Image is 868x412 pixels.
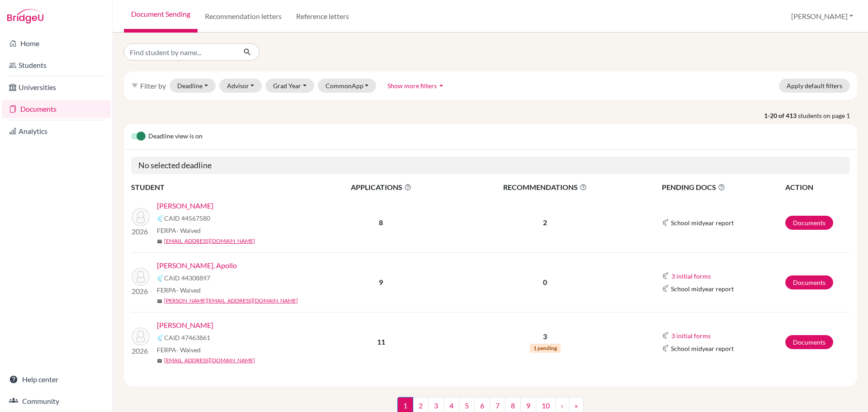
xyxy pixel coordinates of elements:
img: Berko-Boateng, Andrew [132,208,150,226]
img: Common App logo [662,285,669,292]
button: Show more filtersarrow_drop_up [380,79,453,93]
a: Universities [2,78,111,96]
span: CAID 44308897 [164,273,210,283]
p: 2026 [132,346,150,356]
span: APPLICATIONS [312,182,450,193]
button: Advisor [219,79,262,93]
a: [PERSON_NAME] [157,320,213,331]
span: FERPA [157,226,201,235]
p: 0 [451,277,640,288]
img: Orlandi, Luca [132,327,150,346]
a: Documents [2,100,111,118]
a: [EMAIL_ADDRESS][DOMAIN_NAME] [164,237,255,245]
strong: 1-20 of 413 [764,111,798,120]
img: Andreichuk, Apollo [132,268,150,286]
a: Analytics [2,122,111,140]
a: Students [2,56,111,74]
span: School midyear report [671,284,734,294]
button: 3 initial forms [671,331,711,341]
a: [PERSON_NAME][EMAIL_ADDRESS][DOMAIN_NAME] [164,297,298,305]
b: 11 [377,337,385,346]
a: Documents [785,335,833,349]
span: - Waived [176,227,201,234]
span: 1 pending [530,344,561,353]
p: 2 [451,217,640,228]
a: Documents [785,275,833,289]
span: FERPA [157,345,201,355]
a: Home [2,34,111,52]
span: CAID 47463861 [164,333,210,342]
a: [EMAIL_ADDRESS][DOMAIN_NAME] [164,356,255,365]
img: Common App logo [157,275,164,282]
span: - Waived [176,346,201,354]
button: 3 initial forms [671,271,711,281]
span: - Waived [176,286,201,294]
img: Common App logo [662,345,669,352]
span: PENDING DOCS [662,182,784,193]
span: mail [157,298,162,304]
span: School midyear report [671,344,734,353]
span: Show more filters [387,82,437,90]
b: 8 [379,218,383,227]
button: [PERSON_NAME] [787,8,857,25]
button: Apply default filters [779,79,850,93]
span: mail [157,358,162,364]
img: Common App logo [157,215,164,222]
span: RECOMMENDATIONS [451,182,640,193]
p: 3 [451,331,640,342]
h5: No selected deadline [131,157,850,174]
a: Documents [785,216,833,230]
input: Find student by name... [124,43,236,61]
img: Common App logo [662,219,669,226]
span: School midyear report [671,218,734,227]
span: CAID 44567580 [164,213,210,223]
i: filter_list [131,82,138,89]
button: CommonApp [318,79,377,93]
button: Deadline [170,79,216,93]
img: Common App logo [662,332,669,339]
b: 9 [379,278,383,286]
span: FERPA [157,285,201,295]
th: STUDENT [131,181,312,193]
i: arrow_drop_up [437,81,446,90]
th: ACTION [785,181,850,193]
span: students on page 1 [798,111,857,120]
p: 2026 [132,226,150,237]
span: Deadline view is on [148,131,203,142]
img: Common App logo [662,272,669,279]
span: mail [157,239,162,244]
img: Common App logo [157,334,164,341]
a: Help center [2,370,111,388]
p: 2026 [132,286,150,297]
a: Community [2,392,111,410]
a: [PERSON_NAME], Apollo [157,260,237,271]
button: Grad Year [265,79,314,93]
span: Filter by [140,81,166,90]
a: [PERSON_NAME] [157,200,213,211]
img: Bridge-U [7,9,43,24]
